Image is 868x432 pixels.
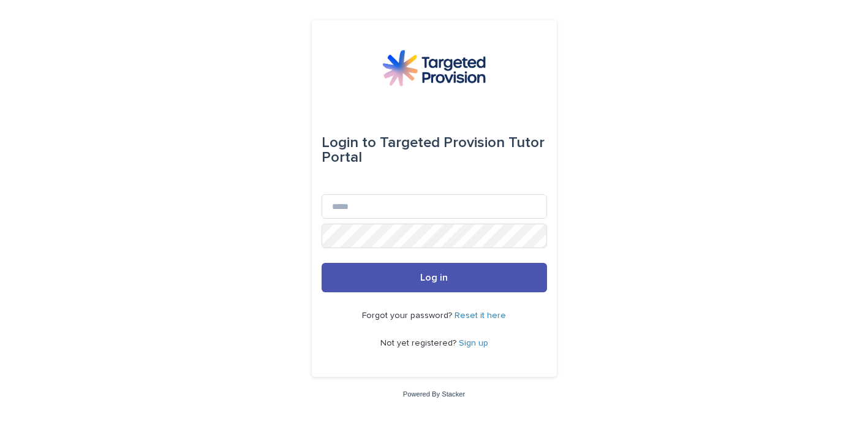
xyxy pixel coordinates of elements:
[382,50,485,86] img: M5nRWzHhSzIhMunXDL62
[322,126,547,175] div: Targeted Provision Tutor Portal
[455,311,506,320] a: Reset it here
[459,339,488,347] a: Sign up
[420,273,448,282] span: Log in
[403,390,465,398] a: Powered By Stacker
[322,263,547,292] button: Log in
[322,135,376,150] span: Login to
[380,339,459,347] span: Not yet registered?
[362,311,455,320] span: Forgot your password?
